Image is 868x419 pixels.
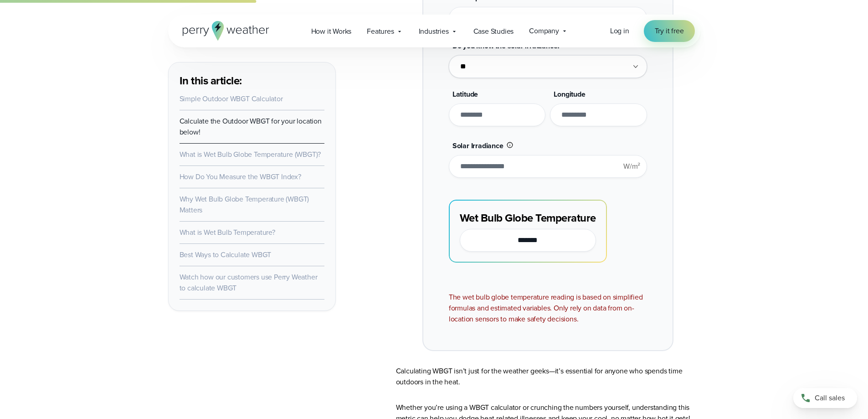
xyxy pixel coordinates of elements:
p: Calculating WBGT isn’t just for the weather geeks—it’s essential for anyone who spends time outdo... [396,366,700,388]
a: Call sales [793,388,857,408]
span: Call sales [815,393,845,403]
a: What is Wet Bulb Globe Temperature (WBGT)? [180,149,321,160]
a: Log in [610,26,629,36]
span: Longitude [554,89,585,99]
a: Why Wet Bulb Globe Temperature (WBGT) Matters [180,194,309,215]
a: How it Works [303,22,360,41]
a: Case Studies [466,22,522,41]
a: Simple Outdoor WBGT Calculator [180,93,283,104]
span: How it Works [311,26,352,37]
a: Best Ways to Calculate WBGT [180,249,272,260]
span: Case Studies [473,26,514,37]
h3: In this article: [180,73,324,88]
span: Industries [419,26,449,37]
span: Latitude [452,89,478,99]
a: How Do You Measure the WBGT Index? [180,171,301,182]
span: Company [529,26,559,36]
span: Solar Irradiance [452,140,503,151]
a: Calculate the Outdoor WBGT for your location below! [180,116,322,137]
a: What is Wet Bulb Temperature? [180,227,275,238]
span: Features [367,26,394,37]
div: The wet bulb globe temperature reading is based on simplified formulas and estimated variables. O... [449,292,647,325]
span: Try it free [655,26,684,36]
a: Try it free [644,20,695,42]
a: Watch how our customers use Perry Weather to calculate WBGT [180,272,318,293]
